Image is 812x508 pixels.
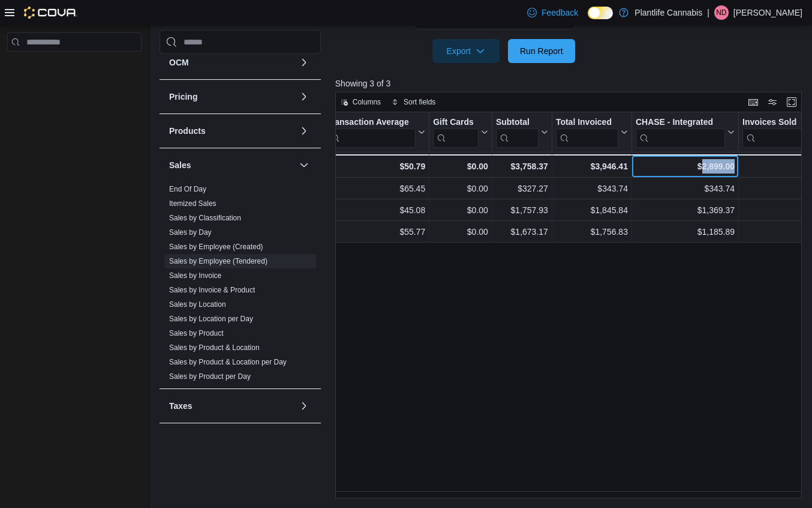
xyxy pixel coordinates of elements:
div: $1,756.83 [556,225,628,239]
button: OCM [297,55,311,70]
div: $3,758.37 [496,159,548,174]
div: Gift Card Sales [433,117,479,148]
nav: Complex example [7,54,142,83]
div: $0.00 [433,203,488,217]
button: Pricing [297,89,311,104]
button: Columns [336,95,386,109]
span: Feedback [542,7,578,19]
div: $65.45 [327,181,425,196]
h3: Pricing [169,91,197,103]
p: Plantlife Cannabis [634,5,702,20]
a: End Of Day [169,185,206,193]
button: Keyboard shortcuts [746,95,760,109]
button: OCM [169,56,294,68]
div: $1,845.84 [556,203,628,217]
span: Sales by Product [169,328,224,338]
div: Total Invoiced [556,117,618,148]
a: Sales by Product & Location per Day [169,358,287,366]
span: Sales by Employee (Tendered) [169,256,267,266]
div: Gift Cards [433,117,479,129]
a: Sales by Employee (Tendered) [169,257,267,265]
div: Sales [160,182,321,389]
button: Products [169,125,294,137]
span: Dark Mode [588,19,588,20]
div: Invoices Sold [742,117,803,129]
div: $0.00 [433,159,488,174]
div: Subtotal [496,117,539,148]
button: Sales [297,158,311,172]
div: $0.00 [433,225,488,239]
div: $1,673.17 [496,225,548,239]
div: Transaction Average [327,117,416,129]
button: Transaction Average [327,117,425,148]
span: Sales by Product & Location per Day [169,357,287,367]
div: CHASE - Integrated [636,117,725,129]
button: Subtotal [496,117,548,148]
button: Display options [765,95,780,109]
a: Sales by Classification [169,214,241,222]
span: Columns [353,97,381,107]
input: Dark Mode [588,7,613,19]
p: | [707,5,709,20]
a: Sales by Day [169,228,212,237]
div: $1,185.89 [636,225,735,239]
button: Total Invoiced [556,117,628,148]
span: Sales by Location [169,300,226,309]
a: Sales by Product [169,329,224,337]
h3: Taxes [169,400,193,412]
div: $1,757.93 [496,203,548,217]
span: Sales by Product per Day [169,372,251,381]
a: Itemized Sales [169,199,216,208]
div: $343.74 [636,181,735,196]
span: Sales by Invoice & Product [169,285,255,295]
button: CHASE - Integrated [636,117,735,148]
div: $2,899.00 [636,159,735,174]
a: Sales by Location [169,300,226,309]
a: Sales by Location per Day [169,315,253,323]
p: Showing 3 of 3 [335,77,807,89]
div: $45.08 [327,203,425,217]
button: Taxes [297,399,311,413]
div: $55.77 [327,225,425,239]
span: Itemized Sales [169,199,216,208]
a: Feedback [522,1,583,25]
button: Enter fullscreen [784,95,799,109]
span: Sales by Location per Day [169,314,253,324]
a: Sales by Product & Location [169,343,260,352]
div: Nick Dickson [714,5,729,20]
a: Sales by Product per Day [169,372,251,381]
span: ND [716,5,726,20]
div: $0.00 [433,181,488,196]
div: $3,946.41 [556,159,628,174]
div: CHASE - Integrated [636,117,725,148]
h3: Products [169,125,206,137]
div: $343.74 [556,181,628,196]
span: Sales by Classification [169,213,241,223]
button: Export [432,39,500,63]
img: Cova [24,7,77,19]
span: End Of Day [169,184,206,194]
div: $327.27 [496,181,548,196]
span: Sales by Day [169,228,212,237]
div: Subtotal [496,117,539,129]
h3: Sales [169,159,191,171]
div: $50.79 [327,159,425,174]
span: Export [440,39,492,63]
button: Gift Cards [433,117,488,148]
span: Sales by Employee (Created) [169,242,263,252]
a: Sales by Invoice & Product [169,286,255,294]
button: Products [297,124,311,138]
h3: OCM [169,56,189,68]
button: Pricing [169,91,294,103]
span: Sort fields [404,97,435,107]
a: Sales by Employee (Created) [169,243,263,251]
p: [PERSON_NAME] [733,5,802,20]
div: Transaction Average [327,117,416,148]
div: Total Invoiced [556,117,618,129]
button: Taxes [169,400,294,412]
span: Sales by Product & Location [169,343,260,352]
div: $1,369.37 [636,203,735,217]
button: Sort fields [387,95,440,109]
a: Sales by Invoice [169,271,221,280]
button: Run Report [508,39,575,63]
